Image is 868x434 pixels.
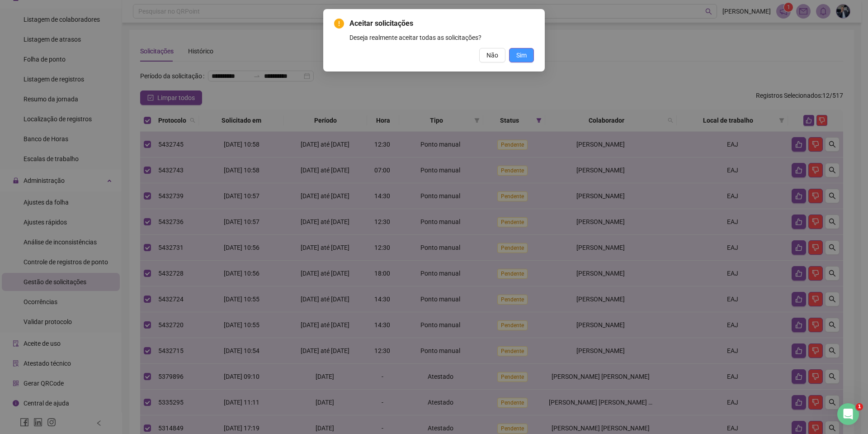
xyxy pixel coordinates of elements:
button: Sim [509,48,534,62]
iframe: Intercom live chat [837,403,859,425]
span: Aceitar solicitações [349,18,534,29]
span: exclamation-circle [334,19,344,29]
span: Sim [516,50,527,60]
span: 1 [856,403,863,410]
span: Não [486,50,498,60]
button: Não [479,48,505,62]
div: Deseja realmente aceitar todas as solicitações? [349,33,534,43]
